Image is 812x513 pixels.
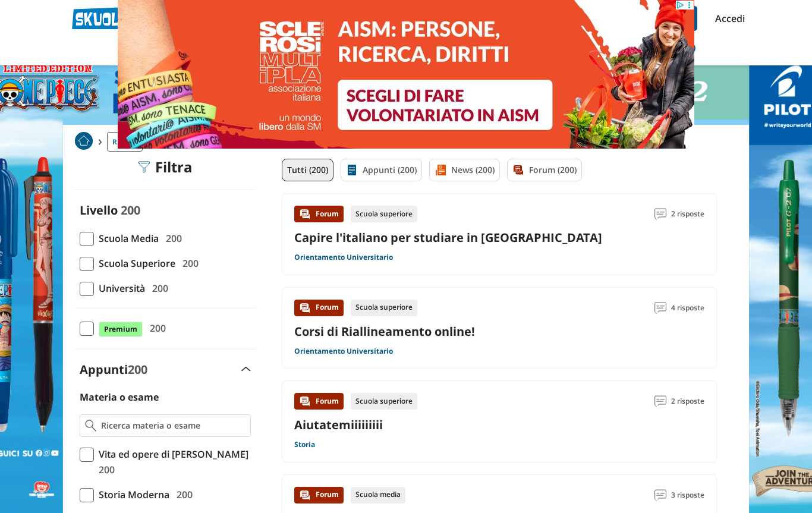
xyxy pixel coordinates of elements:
label: Materia o esame [80,391,159,404]
a: Corsi di Riallineamento online! [294,323,475,339]
img: Filtra filtri mobile [139,161,150,173]
div: Forum [294,393,344,410]
img: Home [75,132,93,150]
img: Commenti lettura [654,395,666,407]
img: Commenti lettura [654,489,666,501]
div: Forum [294,300,344,316]
span: 200 [161,231,182,246]
div: Scuola media [351,487,405,503]
span: 200 [94,462,115,477]
div: Forum [294,206,344,222]
span: Scuola Media [94,231,159,246]
a: Aiutatemiiiiiiiii [294,417,383,433]
label: Livello [80,202,118,218]
input: Ricerca materia o esame [101,420,246,432]
a: Home [75,132,93,152]
img: Apri e chiudi sezione [241,367,251,372]
span: 200 [145,320,166,336]
span: 2 risposte [671,206,704,222]
span: Vita ed opere di [PERSON_NAME] [94,446,248,462]
span: 200 [147,281,168,296]
a: News (200) [429,159,500,181]
a: Ricerca [107,132,143,152]
a: Capire l'italiano per studiare in [GEOGRAPHIC_DATA] [294,229,602,246]
img: Forum contenuto [299,208,311,220]
div: Forum [294,487,344,503]
img: Commenti lettura [654,302,666,314]
div: Scuola superiore [351,206,417,222]
img: Ricerca materia o esame [85,420,96,432]
span: 3 risposte [671,487,704,503]
span: Storia Moderna [94,487,169,502]
img: Forum contenuto [299,302,311,314]
span: Scuola Superiore [94,256,175,271]
img: Commenti lettura [654,208,666,220]
a: Tutti (200) [282,159,333,181]
label: Appunti [80,361,147,377]
div: Filtra [139,159,193,175]
a: Accedi [715,6,740,31]
img: News filtro contenuto [435,164,446,176]
div: Scuola superiore [351,300,417,316]
span: Università [94,281,145,296]
span: 200 [121,202,140,218]
span: 200 [172,487,193,502]
a: Orientamento Universitario [294,253,393,262]
a: Appunti (200) [341,159,422,181]
span: Premium [99,322,143,337]
img: Forum contenuto [299,489,311,501]
span: 2 risposte [671,393,704,410]
div: Scuola superiore [351,393,417,410]
img: Forum filtro contenuto [512,164,524,176]
a: Storia [294,440,315,449]
img: Forum contenuto [299,395,311,407]
span: 4 risposte [671,300,704,316]
img: Appunti filtro contenuto [346,164,358,176]
span: 200 [178,256,199,271]
a: Forum (200) [507,159,582,181]
span: 200 [128,361,147,377]
a: Orientamento Universitario [294,347,393,356]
